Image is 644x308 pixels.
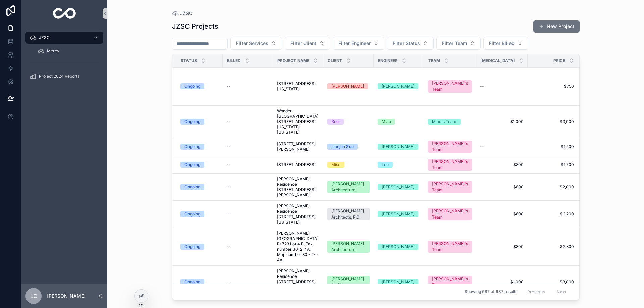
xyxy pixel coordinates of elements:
a: $1,700 [532,162,574,167]
a: Ongoing [180,144,219,150]
button: Select Button [436,37,481,50]
a: [PERSON_NAME] Architecture [327,181,370,193]
a: $1,500 [532,144,574,149]
span: -- [227,162,231,167]
a: [PERSON_NAME] Architecture [327,241,370,253]
a: [PERSON_NAME]'s Team [428,181,472,193]
a: [STREET_ADDRESS][US_STATE] [277,81,319,92]
a: -- [480,144,524,149]
a: New Project [533,20,580,33]
a: [PERSON_NAME]'s Team [428,241,472,253]
a: [PERSON_NAME] Residence [STREET_ADDRESS][PERSON_NAME] [277,176,319,198]
span: $800 [480,162,524,167]
span: -- [480,84,484,89]
a: $800 [480,244,524,249]
span: Team [428,58,440,63]
div: Ongoing [184,144,200,150]
span: Filter Team [442,40,467,47]
span: Project Name [277,58,309,63]
a: [PERSON_NAME]'s Team [428,80,472,93]
div: [PERSON_NAME] [382,279,414,285]
a: -- [480,84,524,89]
a: [PERSON_NAME] Residence [STREET_ADDRESS][PERSON_NAME][PERSON_NAME] [277,268,319,295]
a: -- [227,144,269,149]
button: Select Button [230,37,282,50]
div: [PERSON_NAME]'s Team [432,141,468,153]
span: Filter Engineer [338,40,371,47]
p: [PERSON_NAME] [47,293,86,299]
a: [STREET_ADDRESS][PERSON_NAME] [277,141,319,152]
span: Status [181,58,197,63]
a: -- [227,244,269,249]
a: [PERSON_NAME] [327,83,370,89]
span: Filter Status [393,40,420,47]
a: JZSC [172,10,192,17]
a: $2,800 [532,244,574,249]
div: [PERSON_NAME] Architecture [331,276,366,288]
a: $2,000 [532,184,574,190]
a: Miao [378,119,420,125]
span: -- [227,184,231,190]
span: Filter Services [236,40,268,47]
a: Jianjun Sun [327,144,370,150]
a: Xcel [327,119,370,125]
span: -- [227,119,231,124]
span: Wonder – [GEOGRAPHIC_DATA] [STREET_ADDRESS][US_STATE][US_STATE] [277,108,319,135]
span: LC [30,292,37,300]
div: Ongoing [184,162,200,168]
span: $800 [480,211,524,217]
a: [PERSON_NAME] [378,144,420,150]
div: Ongoing [184,211,200,217]
a: -- [227,84,269,89]
a: -- [227,162,269,167]
a: [PERSON_NAME][GEOGRAPHIC_DATA] Rt 723 Lot 4 B, Tax number 30-2-4A, Map number 30 - 2- - 4A [277,231,319,263]
span: JZSC [39,35,50,40]
div: Ongoing [184,83,200,89]
div: [PERSON_NAME]'s Team [432,241,468,253]
div: [PERSON_NAME]'s Team [432,276,468,288]
a: -- [227,119,269,124]
div: [PERSON_NAME]'s Team [432,208,468,220]
a: $3,000 [532,119,574,124]
a: [PERSON_NAME] [378,184,420,190]
a: Ongoing [180,279,219,285]
a: $750 [532,84,574,89]
div: Ongoing [184,119,200,125]
span: -- [227,244,231,249]
a: Ongoing [180,184,219,190]
a: $800 [480,184,524,190]
span: Filter Client [290,40,316,47]
div: [PERSON_NAME] Architecture [331,181,366,193]
div: [PERSON_NAME] Architects, P.C. [331,208,366,220]
a: Mercy [34,45,103,57]
a: [PERSON_NAME] [378,244,420,250]
span: [STREET_ADDRESS] [277,162,316,167]
span: Project 2024 Reports [39,74,79,79]
a: Ongoing [180,119,219,125]
a: [PERSON_NAME]'s Team [428,276,472,288]
a: $1,000 [480,279,524,285]
a: Ongoing [180,244,219,250]
a: [PERSON_NAME] Architecture [327,276,370,288]
div: [PERSON_NAME] Architecture [331,241,366,253]
span: Billed [227,58,241,63]
div: scrollable content [21,27,107,91]
a: $1,000 [480,119,524,124]
div: Jianjun Sun [331,144,354,150]
h1: JZSC Projects [172,22,218,31]
span: Filter Billed [489,40,515,47]
a: [PERSON_NAME] [378,83,420,89]
div: [PERSON_NAME] [331,83,364,89]
span: $2,200 [532,211,574,217]
div: [PERSON_NAME]'s Team [432,80,468,93]
a: $3,000 [532,279,574,285]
